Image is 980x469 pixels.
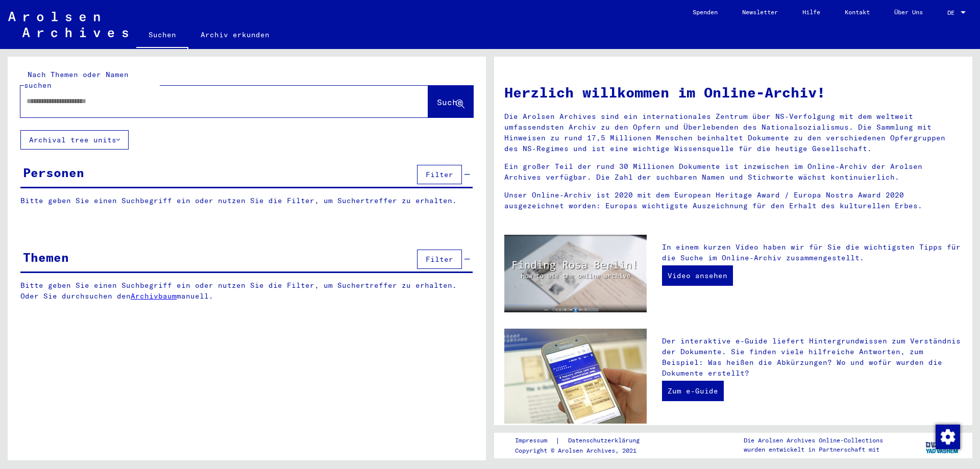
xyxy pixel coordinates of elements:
button: Filter [417,165,462,184]
p: Die Arolsen Archives Online-Collections [744,436,883,445]
a: Zum e-Guide [662,381,724,401]
a: Video ansehen [662,265,733,286]
mat-label: Nach Themen oder Namen suchen [24,70,129,90]
a: Impressum [515,435,555,446]
p: Die Arolsen Archives sind ein internationales Zentrum über NS-Verfolgung mit dem weltweit umfasse... [504,111,962,154]
p: Bitte geben Sie einen Suchbegriff ein oder nutzen Sie die Filter, um Suchertreffer zu erhalten. [20,195,473,206]
img: Arolsen_neg.svg [8,12,128,37]
img: eguide.jpg [504,329,647,424]
a: Archivbaum [131,291,177,301]
a: Archiv erkunden [188,22,282,47]
span: Filter [426,255,453,264]
p: In einem kurzen Video haben wir für Sie die wichtigsten Tipps für die Suche im Online-Archiv zusa... [662,242,962,263]
button: Archival tree units [20,130,129,150]
p: wurden entwickelt in Partnerschaft mit [744,445,883,454]
p: Copyright © Arolsen Archives, 2021 [515,446,652,455]
button: Suche [428,86,473,117]
p: Ein großer Teil der rund 30 Millionen Dokumente ist inzwischen im Online-Archiv der Arolsen Archi... [504,161,962,183]
a: Datenschutzerklärung [560,435,652,446]
span: Filter [426,170,453,179]
p: Bitte geben Sie einen Suchbegriff ein oder nutzen Sie die Filter, um Suchertreffer zu erhalten. O... [20,280,473,302]
img: Zustimmung ändern [936,425,960,449]
img: yv_logo.png [923,432,962,458]
div: | [515,435,652,446]
div: Personen [23,163,84,182]
img: video.jpg [504,235,647,312]
span: Suche [437,97,462,107]
p: Unser Online-Archiv ist 2020 mit dem European Heritage Award / Europa Nostra Award 2020 ausgezeic... [504,190,962,211]
p: Der interaktive e-Guide liefert Hintergrundwissen zum Verständnis der Dokumente. Sie finden viele... [662,336,962,379]
button: Filter [417,250,462,269]
div: Themen [23,248,69,266]
a: Suchen [136,22,188,49]
h1: Herzlich willkommen im Online-Archiv! [504,82,962,103]
span: DE [947,9,959,16]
